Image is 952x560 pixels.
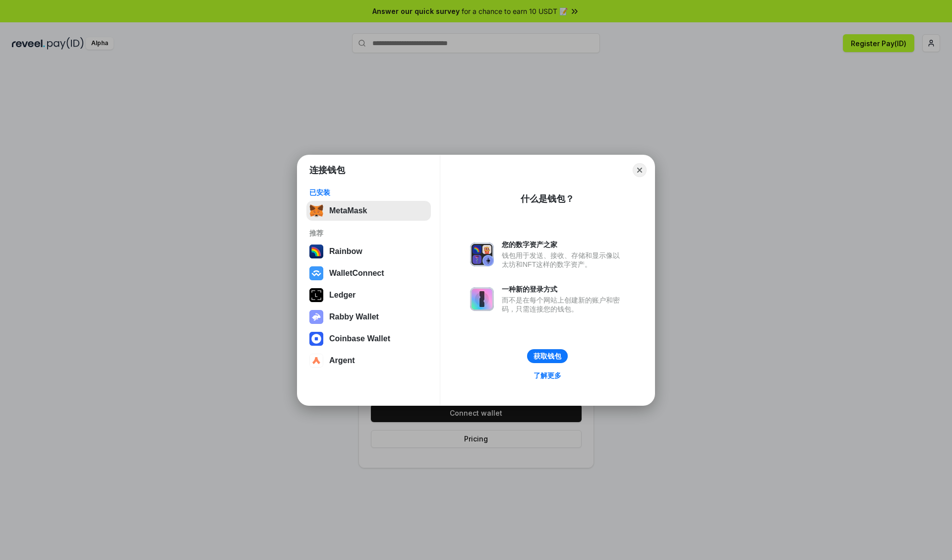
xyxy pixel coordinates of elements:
[329,334,390,343] div: Coinbase Wallet
[309,204,323,218] img: svg+xml,%3Csvg%20fill%3D%22none%22%20height%3D%2233%22%20viewBox%3D%220%200%2035%2033%22%20width%...
[306,307,431,327] button: Rabby Wallet
[329,291,356,300] div: Ledger
[502,296,625,313] div: 而不是在每个网站上创建新的账户和密码，只需连接您的钱包。
[309,266,323,280] img: svg+xml,%3Csvg%20width%3D%2228%22%20height%3D%2228%22%20viewBox%3D%220%200%2028%2028%22%20fill%3D...
[528,369,567,382] a: 了解更多
[329,269,384,278] div: WalletConnect
[470,243,494,266] img: svg+xml,%3Csvg%20xmlns%3D%22http%3A%2F%2Fwww.w3.org%2F2000%2Fsvg%22%20fill%3D%22none%22%20viewBox...
[309,245,323,258] img: svg+xml,%3Csvg%20width%3D%22120%22%20height%3D%22120%22%20viewBox%3D%220%200%20120%20120%22%20fil...
[502,240,625,249] div: 您的数字资产之家
[309,229,428,238] div: 推荐
[329,206,367,215] div: MetaMask
[309,288,323,302] img: svg+xml,%3Csvg%20xmlns%3D%22http%3A%2F%2Fwww.w3.org%2F2000%2Fsvg%22%20width%3D%2228%22%20height%3...
[309,310,323,324] img: svg+xml,%3Csvg%20xmlns%3D%22http%3A%2F%2Fwww.w3.org%2F2000%2Fsvg%22%20fill%3D%22none%22%20viewBox...
[521,193,574,205] div: 什么是钱包？
[306,351,431,371] button: Argent
[329,247,362,256] div: Rainbow
[329,312,379,321] div: Rabby Wallet
[309,354,323,368] img: svg+xml,%3Csvg%20width%3D%2228%22%20height%3D%2228%22%20viewBox%3D%220%200%2028%2028%22%20fill%3D...
[527,349,568,363] button: 获取钱包
[306,329,431,349] button: Coinbase Wallet
[534,352,561,361] div: 获取钱包
[306,242,431,261] button: Rainbow
[329,356,355,365] div: Argent
[534,371,561,380] div: 了解更多
[309,188,428,197] div: 已安装
[502,251,625,269] div: 钱包用于发送、接收、存储和显示像以太坊和NFT这样的数字资产。
[633,163,647,177] button: Close
[309,332,323,346] img: svg+xml,%3Csvg%20width%3D%2228%22%20height%3D%2228%22%20viewBox%3D%220%200%2028%2028%22%20fill%3D...
[306,201,431,221] button: MetaMask
[306,285,431,305] button: Ledger
[470,287,494,311] img: svg+xml,%3Csvg%20xmlns%3D%22http%3A%2F%2Fwww.w3.org%2F2000%2Fsvg%22%20fill%3D%22none%22%20viewBox...
[306,263,431,283] button: WalletConnect
[502,285,625,294] div: 一种新的登录方式
[309,164,345,176] h1: 连接钱包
